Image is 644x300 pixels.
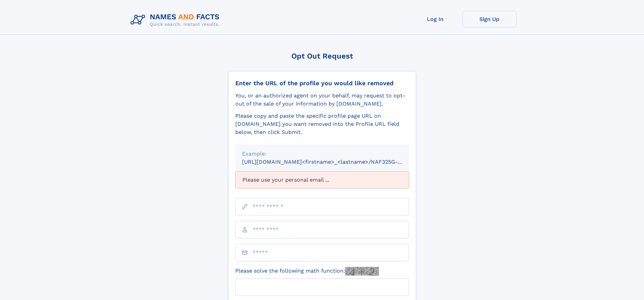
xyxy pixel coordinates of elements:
small: [URL][DOMAIN_NAME]<firstname>_<lastname>/NAF325G-xxxxxxxx [242,159,422,165]
label: Please solve the following math function: [235,267,379,276]
a: Log In [408,11,462,27]
div: Please use your personal email ... [235,171,409,188]
a: Sign Up [462,11,517,27]
img: Logo Names and Facts [128,11,225,29]
div: Enter the URL of the profile you would like removed [235,79,409,87]
div: You, or an authorized agent on your behalf, may request to opt-out of the sale of your informatio... [235,92,409,108]
div: Please copy and paste the specific profile page URL on [DOMAIN_NAME] you want removed into the Pr... [235,112,409,136]
div: Opt Out Request [228,52,416,60]
div: Example: [242,150,402,158]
